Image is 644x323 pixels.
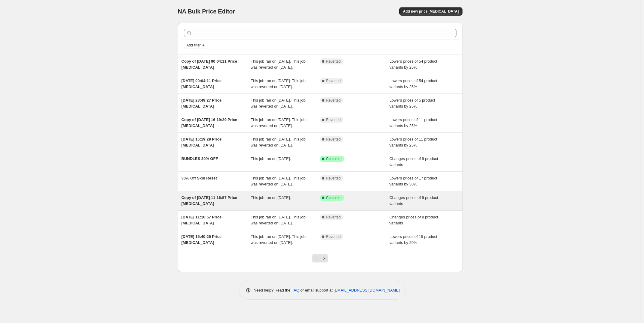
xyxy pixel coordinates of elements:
span: Reverted [326,117,341,122]
span: Complete [326,156,341,161]
button: Add filter [184,42,208,49]
span: [DATE] 16:19:29 Price [MEDICAL_DATA] [182,137,222,147]
span: 30% Off Skin Reset [182,176,217,180]
span: This job ran on [DATE]. [251,195,291,200]
span: [DATE] 15:40:29 Price [MEDICAL_DATA] [182,234,222,245]
span: Reverted [326,98,341,103]
span: Need help? Read the [254,288,292,292]
span: Copy of [DATE] 16:19:29 Price [MEDICAL_DATA] [182,117,237,128]
span: This job ran on [DATE]. [251,156,291,161]
span: NA Bulk Price Editor [178,8,235,15]
span: Copy of [DATE] 11:16:57 Price [MEDICAL_DATA] [182,195,237,206]
span: BUNDLES 30% OFF [182,156,218,161]
span: Changes prices of 9 product variants [389,195,438,206]
button: Next [320,254,328,262]
span: Reverted [326,79,341,83]
span: Lowers prices of 11 product variants by 25% [389,137,437,147]
span: Reverted [326,215,341,220]
a: FAQ [291,288,299,292]
span: Reverted [326,176,341,181]
span: Lowers prices of 54 product variants by 25% [389,79,437,89]
span: Lowers prices of 54 product variants by 25% [389,59,437,70]
span: or email support at [299,288,334,292]
span: This job ran on [DATE]. This job was reverted on [DATE]. [251,176,306,186]
button: Add new price [MEDICAL_DATA] [399,7,462,16]
span: This job ran on [DATE]. This job was reverted on [DATE]. [251,234,306,245]
span: This job ran on [DATE]. This job was reverted on [DATE]. [251,137,306,147]
span: This job ran on [DATE]. This job was reverted on [DATE]. [251,79,306,89]
span: Changes prices of 9 product variants [389,156,438,167]
span: Lowers prices of 17 product variants by 30% [389,176,437,186]
nav: Pagination [312,254,328,262]
span: Lowers prices of 15 product variants by 20% [389,234,437,245]
span: Lowers prices of 11 product variants by 25% [389,117,437,128]
a: [EMAIL_ADDRESS][DOMAIN_NAME] [334,288,400,292]
span: [DATE] 23:49:27 Price [MEDICAL_DATA] [182,98,222,108]
span: Reverted [326,137,341,142]
span: Reverted [326,234,341,239]
span: Add filter [187,43,201,48]
span: Lowers prices of 5 product variants by 25% [389,98,435,108]
span: Changes prices of 8 product variants [389,215,438,225]
span: [DATE] 11:16:57 Price [MEDICAL_DATA] [182,215,222,225]
span: Complete [326,195,341,200]
span: This job ran on [DATE]. This job was reverted on [DATE]. [251,117,306,128]
span: This job ran on [DATE]. This job was reverted on [DATE]. [251,59,306,70]
span: This job ran on [DATE]. This job was reverted on [DATE]. [251,215,306,225]
span: [DATE] 00:04:11 Price [MEDICAL_DATA] [182,79,222,89]
span: Reverted [326,59,341,64]
span: Copy of [DATE] 00:04:11 Price [MEDICAL_DATA] [182,59,237,70]
span: This job ran on [DATE]. This job was reverted on [DATE]. [251,98,306,108]
span: Add new price [MEDICAL_DATA] [403,9,459,14]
